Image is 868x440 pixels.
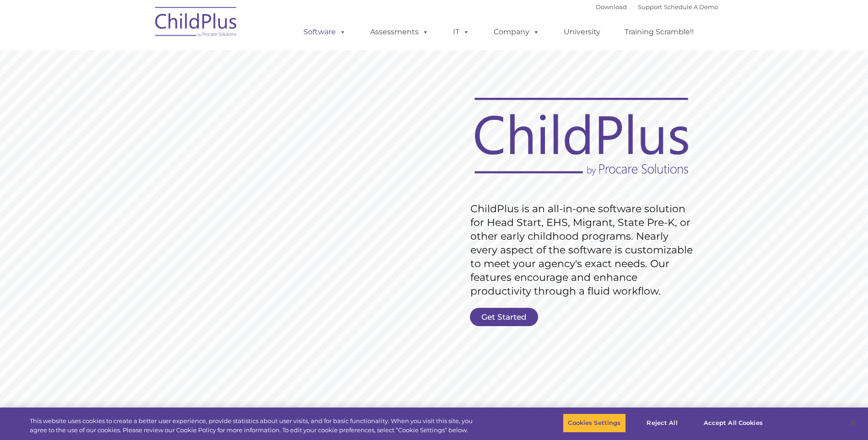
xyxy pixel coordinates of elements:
[30,417,477,435] div: This website uses cookies to create a better user experience, provide statistics about user visit...
[294,23,355,41] a: Software
[615,23,703,41] a: Training Scramble!!
[634,413,691,433] button: Reject All
[151,0,242,46] img: ChildPlus by Procare Solutions
[485,23,549,41] a: Company
[596,3,718,11] font: |
[444,23,479,41] a: IT
[843,413,863,433] button: Close
[470,202,697,298] rs-layer: ChildPlus is an all-in-one software solution for Head Start, EHS, Migrant, State Pre-K, or other ...
[664,3,718,11] a: Schedule A Demo
[638,3,662,11] a: Support
[470,308,538,326] a: Get Started
[555,23,609,41] a: University
[596,3,627,11] a: Download
[563,413,625,433] button: Cookies Settings
[699,413,768,433] button: Accept All Cookies
[361,23,438,41] a: Assessments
